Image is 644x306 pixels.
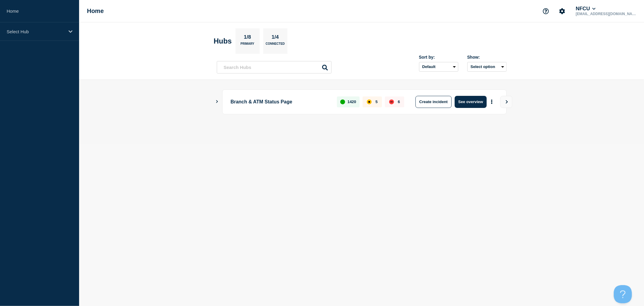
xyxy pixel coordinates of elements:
p: 6 [398,99,400,104]
p: Primary [241,42,255,48]
p: 5 [376,99,378,104]
p: Select Hub [7,29,65,34]
p: 1/4 [269,34,281,42]
button: More actions [488,96,496,107]
div: Sort by: [419,55,458,60]
button: See overview [455,96,487,108]
p: 1420 [348,99,356,104]
button: View [500,96,512,108]
select: Sort by [419,62,458,72]
button: Select option [467,62,507,72]
div: affected [367,99,372,104]
button: NFCU [575,6,597,12]
button: Support [540,5,552,18]
h1: Home [87,8,104,15]
p: Connected [266,42,285,48]
div: Show: [467,55,507,60]
div: down [389,99,394,104]
div: up [340,99,345,104]
h2: Hubs [214,37,232,45]
input: Search Hubs [217,61,332,73]
p: 1/8 [242,34,253,42]
button: Show Connected Hubs [216,99,219,104]
p: [EMAIL_ADDRESS][DOMAIN_NAME] [575,12,637,16]
button: Account settings [556,5,569,18]
button: Create incident [415,96,452,108]
p: Branch & ATM Status Page [231,96,330,108]
iframe: Help Scout Beacon - Open [614,285,632,303]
